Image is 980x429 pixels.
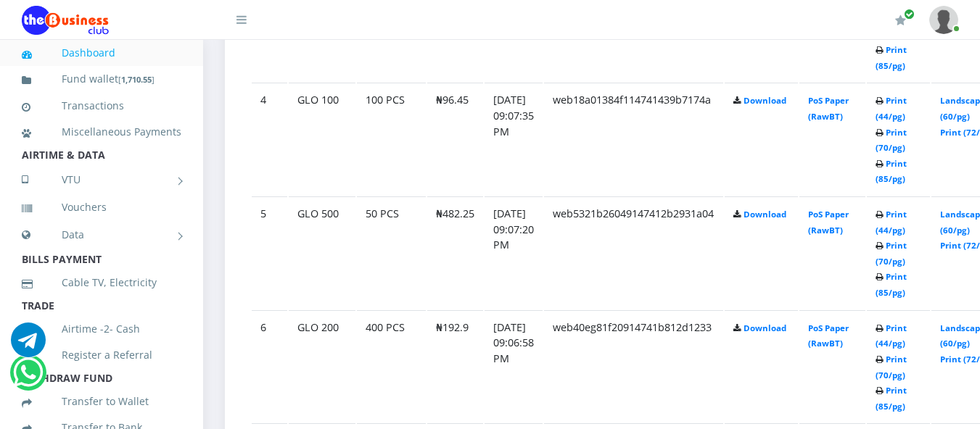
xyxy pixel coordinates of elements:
a: Airtime -2- Cash [22,312,181,346]
a: Download [744,209,786,220]
td: 6 [252,310,287,422]
td: GLO 100 [289,83,355,195]
i: Renew/Upgrade Subscription [895,14,906,26]
a: Fund wallet[1,710.55] [22,62,181,96]
a: Print (44/pg) [876,95,907,122]
a: Print (85/pg) [876,271,907,298]
td: 50 PCS [357,196,426,309]
td: [DATE] 09:07:35 PM [485,83,543,195]
a: Chat for support [11,333,46,357]
a: Chat for support [13,366,43,390]
span: Renew/Upgrade Subscription [904,9,915,20]
td: ₦96.45 [427,83,483,195]
a: Cable TV, Electricity [22,266,181,299]
a: Print (70/pg) [876,354,907,380]
a: Transactions [22,89,181,122]
td: 4 [252,83,287,195]
img: User [929,6,958,34]
td: 100 PCS [357,83,426,195]
td: 5 [252,196,287,309]
td: web18a01384f114741439b7174a [544,83,723,195]
a: Print (44/pg) [876,322,907,349]
td: GLO 200 [289,310,355,422]
td: [DATE] 09:06:58 PM [485,310,543,422]
td: web5321b26049147412b2931a04 [544,196,723,309]
a: VTU [22,162,181,198]
a: Print (85/pg) [876,44,907,71]
a: Dashboard [22,36,181,70]
img: Logo [22,6,109,35]
a: Print (70/pg) [876,127,907,154]
td: GLO 500 [289,196,355,309]
td: [DATE] 09:07:20 PM [485,196,543,309]
a: Transfer to Wallet [22,385,181,418]
a: Register a Referral [22,338,181,372]
a: Download [744,95,786,106]
a: PoS Paper (RawBT) [808,209,849,236]
td: ₦192.9 [427,310,483,422]
a: PoS Paper (RawBT) [808,322,849,349]
td: ₦482.25 [427,196,483,309]
a: Print (44/pg) [876,209,907,236]
td: web40eg81f20914741b812d1233 [544,310,723,422]
a: Vouchers [22,191,181,224]
a: Miscellaneous Payments [22,115,181,149]
a: Print (85/pg) [876,158,907,185]
td: 400 PCS [357,310,426,422]
a: Data [22,217,181,253]
b: 1,710.55 [121,74,152,85]
a: PoS Paper (RawBT) [808,95,849,122]
a: Download [744,322,786,333]
small: [ ] [118,74,155,85]
a: Print (70/pg) [876,240,907,267]
a: Print (85/pg) [876,385,907,412]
